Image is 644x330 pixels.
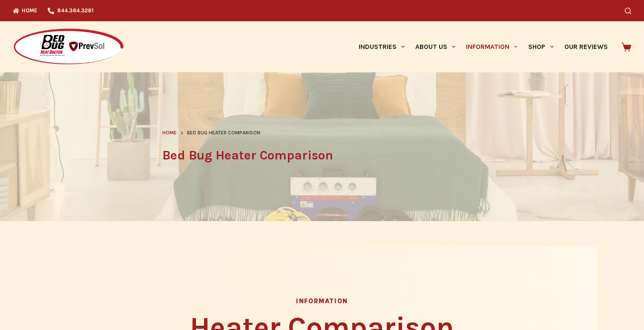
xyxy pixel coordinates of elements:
h1: Bed Bug Heater Comparison [162,146,482,165]
a: Information [461,21,523,72]
h5: Information [99,298,546,304]
a: About Us [410,21,460,72]
span: Home [162,130,177,136]
a: Industries [353,21,410,72]
nav: Primary [353,21,613,72]
button: Search [625,8,631,14]
a: Home [162,129,177,137]
a: Shop [523,21,559,72]
span: Bed Bug Heater Comparison [187,129,260,137]
a: Our Reviews [559,21,613,72]
img: Prevsol/Bed Bug Heat Doctor [13,28,124,66]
